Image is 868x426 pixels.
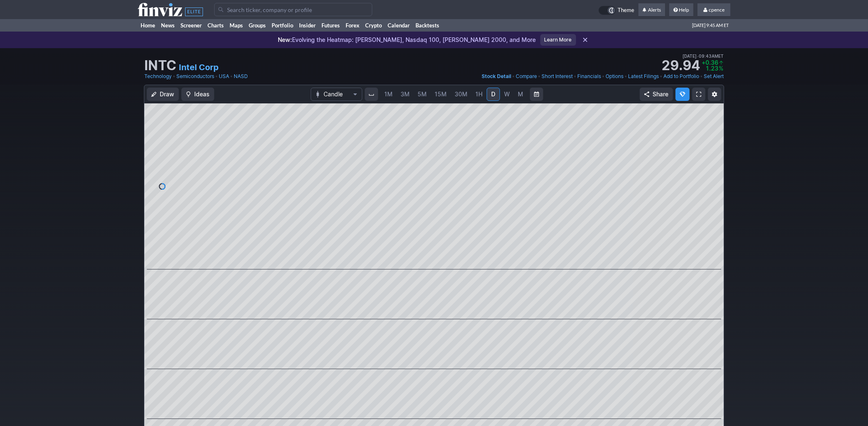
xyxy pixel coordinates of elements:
strong: 29.94 [661,59,700,72]
span: • [624,72,627,81]
button: Range [530,88,543,101]
a: Fullscreen [692,88,705,101]
p: Evolving the Heatmap: [PERSON_NAME], Nasdaq 100, [PERSON_NAME] 2000, and More [278,36,536,44]
span: D [491,91,495,98]
a: News [158,19,178,32]
a: Financials [577,72,601,81]
a: Stock Detail [482,72,511,81]
a: Home [138,19,158,32]
span: 5M [418,91,427,98]
span: 30M [455,91,467,98]
span: • [215,72,218,81]
a: Latest Filings [628,72,659,81]
button: Explore new features [675,88,690,101]
span: Stock Detail [482,73,511,79]
span: • [230,72,233,81]
span: New: [278,36,292,43]
h1: INTC [144,59,176,72]
a: Help [669,3,693,17]
span: 15M [435,91,447,98]
span: 3M [401,91,410,98]
span: cpence [709,7,725,13]
span: • [512,72,515,81]
a: Intel Corp [179,61,219,73]
span: Candle [324,90,349,98]
a: Learn More [540,34,576,46]
span: • [697,52,699,60]
span: M [518,91,524,98]
span: 1H [475,91,482,98]
a: Compare [516,72,537,81]
span: • [602,72,605,81]
button: Interval [365,88,378,101]
a: USA [219,72,229,81]
a: 3M [397,88,413,101]
span: • [574,72,576,81]
a: Options [606,72,623,81]
a: Set Alert [704,72,724,81]
span: Share [653,90,668,98]
span: • [538,72,541,81]
span: Draw [160,90,174,98]
a: Alerts [638,3,665,17]
span: 1.23 [705,65,718,72]
span: Latest Filings [628,73,659,79]
a: 1M [381,88,396,101]
span: • [173,72,176,81]
button: Chart Settings [708,88,721,101]
a: 5M [414,88,430,101]
span: • [700,72,703,81]
a: Semiconductors [176,72,214,81]
a: Portfolio [269,19,296,32]
button: Chart Type [311,88,362,101]
a: W [500,88,514,101]
a: Insider [296,19,319,32]
a: cpence [697,3,730,17]
span: [DATE] 09:43AM ET [683,52,724,60]
span: W [504,91,510,98]
a: Maps [227,19,246,32]
a: 1H [472,88,486,101]
span: Theme [618,6,634,15]
span: +0.36 [702,59,718,66]
a: Charts [205,19,227,32]
a: Futures [319,19,343,32]
a: Theme [598,6,634,15]
a: Forex [343,19,362,32]
span: [DATE] 9:45 AM ET [692,19,729,32]
span: 1M [384,91,393,98]
a: M [514,88,527,101]
span: % [719,65,724,72]
a: 15M [431,88,450,101]
button: Ideas [181,88,214,101]
button: Share [640,88,673,101]
span: • [660,72,663,81]
a: Short Interest [542,72,573,81]
a: 30M [451,88,471,101]
a: Add to Portfolio [663,72,699,81]
a: Crypto [362,19,385,32]
a: D [487,88,500,101]
a: Technology [144,72,172,81]
a: Backtests [413,19,442,32]
span: Ideas [194,90,210,98]
input: Search [214,3,372,16]
a: Screener [178,19,205,32]
a: Calendar [385,19,413,32]
button: Draw [147,88,179,101]
a: NASD [234,72,248,81]
a: Groups [246,19,269,32]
